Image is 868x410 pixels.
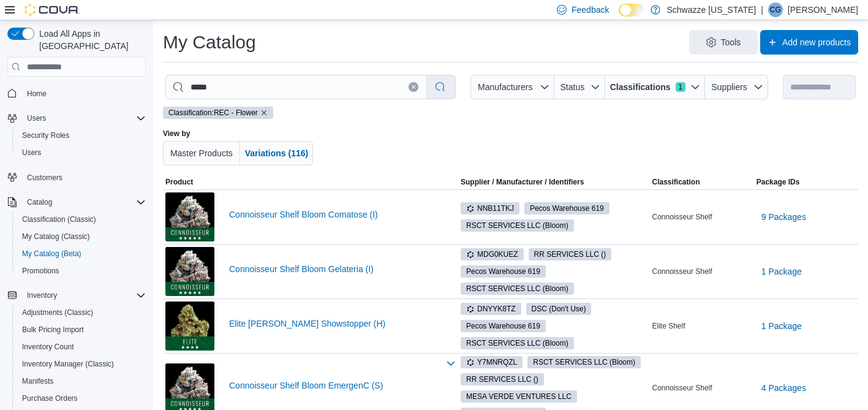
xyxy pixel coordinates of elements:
[461,390,577,403] span: MESA VERDE VENTURES LLC
[17,322,89,337] a: Bulk Pricing Import
[619,4,644,17] input: Dark Mode
[466,357,517,368] span: Y7MNRQZL
[652,177,700,187] span: Classification
[17,246,86,261] a: My Catalog (Beta)
[17,305,98,320] a: Adjustments (Classic)
[650,210,754,224] div: Connoisseur Shelf
[12,211,151,228] button: Classification (Classic)
[229,381,439,390] a: Connoisseur Shelf Bloom EmergenC (S)
[27,113,46,123] span: Users
[17,340,79,354] a: Inventory Count
[761,2,763,17] p: |
[466,374,538,385] span: RR SERVICES LLC ()
[12,321,151,338] button: Bulk Pricing Import
[526,303,592,315] span: DSC (Don't Use)
[22,359,114,369] span: Inventory Manager (Classic)
[770,2,781,17] span: CG
[705,75,769,99] button: Suppliers
[572,4,609,16] span: Feedback
[461,265,546,278] span: Pecos Warehouse 619
[761,211,806,223] span: 9 Packages
[2,194,151,211] button: Catalog
[17,305,146,320] span: Adjustments (Classic)
[17,322,146,337] span: Bulk Pricing Import
[761,320,802,332] span: 1 Package
[17,374,146,389] span: Manifests
[22,232,90,241] span: My Catalog (Classic)
[443,177,584,187] span: Supplier / Manufacturer / Identifiers
[761,265,802,278] span: 1 Package
[461,202,519,214] span: NNB11TKJ
[165,177,193,187] span: Product
[478,82,532,92] span: Manufacturers
[170,148,233,158] span: Master Products
[757,177,800,187] span: Package IDs
[163,107,273,119] span: Classification: REC - Flower
[22,195,57,210] button: Catalog
[163,129,190,139] label: View by
[17,229,146,244] span: My Catalog (Classic)
[12,262,151,279] button: Promotions
[12,390,151,407] button: Purchase Orders
[782,36,851,48] span: Add new products
[466,321,540,332] span: Pecos Warehouse 619
[22,393,78,403] span: Purchase Orders
[527,356,641,368] span: RSCT SERVICES LLC (Bloom)
[470,75,554,99] button: Manufacturers
[461,337,574,349] span: RSCT SERVICES LLC (Bloom)
[757,376,811,400] button: 4 Packages
[466,303,516,314] span: DNYYK8TZ
[22,342,74,352] span: Inventory Count
[466,266,540,277] span: Pecos Warehouse 619
[12,228,151,245] button: My Catalog (Classic)
[17,391,83,406] a: Purchase Orders
[12,338,151,355] button: Inventory Count
[524,202,609,214] span: Pecos Warehouse 619
[466,338,568,349] span: RSCT SERVICES LLC (Bloom)
[2,287,151,304] button: Inventory
[711,82,747,92] span: Suppliers
[650,319,754,333] div: Elite Shelf
[461,177,584,187] div: Supplier / Manufacturer / Identifiers
[22,288,146,303] span: Inventory
[17,145,46,160] a: Users
[12,304,151,321] button: Adjustments (Classic)
[25,4,80,16] img: Cova
[650,264,754,279] div: Connoisseur Shelf
[666,2,756,17] p: Schwazze [US_STATE]
[466,283,568,294] span: RSCT SERVICES LLC (Bloom)
[165,192,214,241] img: Connoisseur Shelf Bloom Comatose (I)
[461,219,574,232] span: RSCT SERVICES LLC (Bloom)
[757,314,807,338] button: 1 Package
[27,89,47,99] span: Home
[22,170,67,185] a: Customers
[461,248,524,260] span: MDG0KUEZ
[229,319,439,328] a: Elite [PERSON_NAME] Showstopper (H)
[17,264,146,278] span: Promotions
[22,308,93,317] span: Adjustments (Classic)
[22,111,146,126] span: Users
[466,203,514,214] span: NNB11TKJ
[22,85,146,101] span: Home
[689,30,758,55] button: Tools
[22,148,41,158] span: Users
[17,340,146,354] span: Inventory Count
[554,75,605,99] button: Status
[17,357,119,371] a: Inventory Manager (Classic)
[461,373,544,385] span: RR SERVICES LLC ()
[2,110,151,127] button: Users
[17,229,95,244] a: My Catalog (Classic)
[22,325,84,335] span: Bulk Pricing Import
[12,144,151,161] button: Users
[610,81,671,93] span: Classifications
[22,376,53,386] span: Manifests
[163,30,256,55] h1: My Catalog
[466,220,568,231] span: RSCT SERVICES LLC (Bloom)
[22,170,146,185] span: Customers
[22,266,59,276] span: Promotions
[229,210,439,219] a: Connoisseur Shelf Bloom Comatose (I)
[163,141,240,165] button: Master Products
[22,131,69,140] span: Security Roles
[165,302,214,351] img: Elite Shelf Bloom Showstopper (H)
[757,205,811,229] button: 9 Packages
